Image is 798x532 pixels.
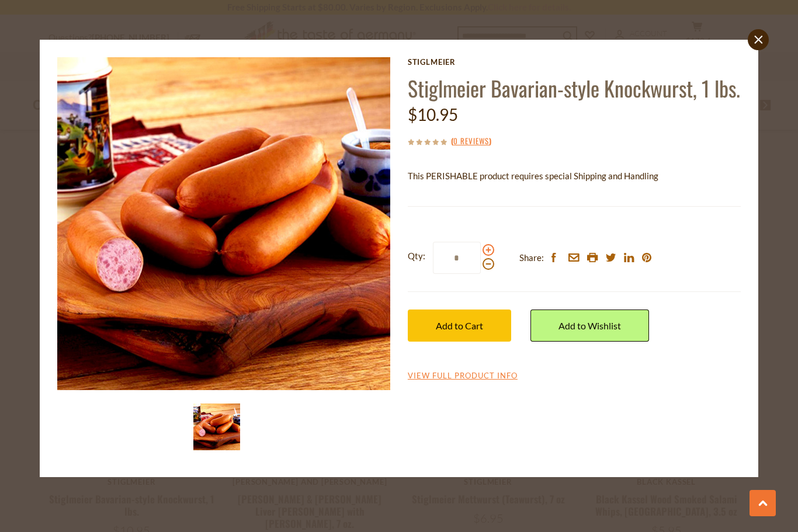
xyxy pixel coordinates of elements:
[436,320,483,331] span: Add to Cart
[451,135,491,147] span: ( )
[408,371,518,381] a: View Full Product Info
[57,57,390,390] img: Stiglmeier Bavarian-style Knockwurst, 1 lbs.
[408,57,741,67] a: Stiglmeier
[408,310,511,342] button: Add to Cart
[433,242,481,274] input: Qty:
[408,249,425,263] strong: Qty:
[408,72,740,103] a: Stiglmeier Bavarian-style Knockwurst, 1 lbs.
[408,105,458,124] span: $10.95
[453,135,489,148] a: 0 Reviews
[193,404,240,450] img: Stiglmeier Bavarian-style Knockwurst, 1 lbs.
[419,192,741,207] li: We will ship this product in heat-protective packaging and ice.
[408,169,741,183] p: This PERISHABLE product requires special Shipping and Handling
[530,310,649,342] a: Add to Wishlist
[519,251,544,265] span: Share:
